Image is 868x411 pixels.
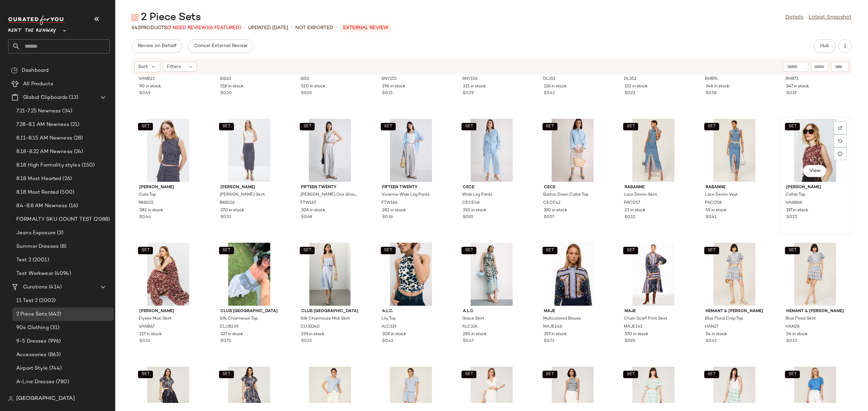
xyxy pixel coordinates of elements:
span: SET [788,372,796,377]
span: FTW167 [300,200,316,206]
span: Hemant & [PERSON_NAME] [706,308,763,315]
span: $0.44 [139,214,151,220]
span: All About the Polo [16,392,61,399]
span: $0.12 [625,214,635,220]
img: MAJE142.jpg [619,243,688,306]
span: 247 in stock [786,84,809,90]
span: SET [788,124,796,129]
span: 8.11-8.15 AM Newness [16,134,72,142]
span: $0.32 [220,214,231,220]
span: Cancel External Review [194,43,247,49]
span: VANB67 [139,324,155,330]
span: A.L.C. [382,308,440,315]
span: 197 in stock [786,208,808,214]
img: CECE42.jpg [538,119,607,182]
span: 11 Test 2 [16,297,38,305]
span: DL351 [543,76,555,82]
span: Fifteen Twenty [301,185,359,191]
span: (2001) [31,256,49,264]
span: 90 in stock [139,84,161,90]
span: (21) [69,121,80,129]
img: MAJE148.jpg [538,243,607,306]
span: SIS5 [300,76,309,82]
span: PACO58 [705,200,722,206]
span: 309 in stock [382,331,406,338]
span: Maje [625,308,682,315]
span: SET [141,124,150,129]
span: $0.33 [139,338,150,344]
span: Blue Floral Crop Top [705,316,743,322]
span: Rent the Runway [8,23,56,35]
span: 90s Clothing [16,324,49,332]
span: $0.15 [382,90,393,96]
span: • [336,24,338,32]
span: 259 in stock [301,331,324,338]
span: 370 in stock [220,208,244,214]
span: HAN28 [786,324,800,330]
span: Curations [23,283,47,291]
span: VANB68 [786,200,802,206]
span: 327 in stock [220,331,243,338]
span: SET [465,248,473,253]
span: $0.30 [220,90,232,96]
span: (13) [67,94,78,102]
img: svg%3e [838,126,842,130]
span: SET [707,372,716,377]
button: SET [623,247,638,254]
span: $0.92 [463,214,473,220]
span: (3) [56,229,63,237]
button: SET [138,371,153,378]
span: (16) [67,202,78,210]
span: 8.18 Most Rented [16,189,59,196]
span: ALC319 [381,324,396,330]
span: CLUB239 [220,324,238,330]
span: (4094) [53,270,71,278]
span: 357 in stock [544,331,567,338]
span: Summer Dresses [16,243,59,251]
span: $0.53 [786,338,797,344]
span: SNY156 [462,76,477,82]
span: MAJE148 [543,324,562,330]
img: CLUB239.jpg [215,243,283,306]
span: VANB22 [139,76,155,82]
span: Hub [820,43,829,49]
span: Club [GEOGRAPHIC_DATA] [220,308,278,315]
button: Cancel External Review [188,39,253,53]
span: Chain Scarf Print Skirt [624,316,667,322]
span: HAN27 [705,324,718,330]
img: FTW166.jpg [377,119,445,182]
span: 382 in stock [139,208,163,214]
span: (28) [72,134,83,142]
p: Not Exported [295,24,333,31]
span: Rabanne [625,185,682,191]
span: CeCe [544,185,601,191]
span: CECE48 [462,200,480,206]
span: 516 in stock [220,84,243,90]
button: SET [542,247,557,254]
span: SIS10 [220,76,231,82]
span: SET [788,248,796,253]
span: CLUB240 [300,324,320,330]
span: Sort [138,63,148,70]
p: External REVIEW [340,24,391,32]
span: Lily Top [381,316,396,322]
span: $0.36 [382,214,393,220]
span: Silk Charmeuse Top [220,316,258,322]
span: • [291,24,293,32]
span: A-Line Dresses [16,378,55,386]
button: SET [381,247,396,254]
button: SET [219,123,234,130]
span: $0.22 [625,90,635,96]
span: [PERSON_NAME] One Shoulder Top [300,192,358,198]
span: (34) [61,107,72,115]
span: (744) [48,365,62,372]
span: 370 in stock [625,331,648,338]
span: $0.42 [382,338,393,344]
a: Latest Snapshot [809,14,852,22]
span: Test 2 [16,256,31,264]
span: ALC324 [462,324,478,330]
span: Maje [544,308,601,315]
span: [PERSON_NAME] Skirt [220,192,265,198]
span: Test Workwear [16,270,53,278]
span: 2 Piece Sets [16,310,47,318]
